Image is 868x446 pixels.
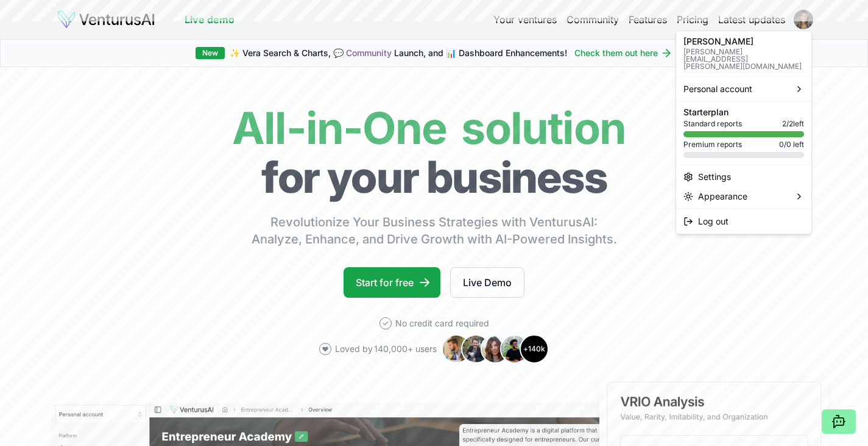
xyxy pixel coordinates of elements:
[782,119,804,129] span: 2 / 2 left
[683,140,742,149] span: Premium reports
[683,108,804,117] p: Starter plan
[698,190,747,203] span: Appearance
[683,119,742,129] span: Standard reports
[679,167,809,187] a: Settings
[683,37,804,46] p: [PERSON_NAME]
[683,48,804,70] p: [PERSON_NAME][EMAIL_ADDRESS][PERSON_NAME][DOMAIN_NAME]
[779,140,804,149] span: 0 / 0 left
[683,83,752,95] span: Personal account
[698,215,729,228] span: Log out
